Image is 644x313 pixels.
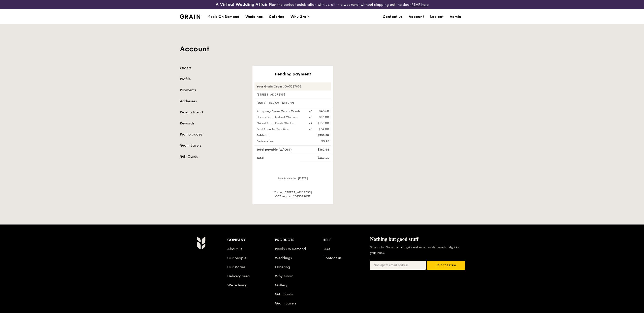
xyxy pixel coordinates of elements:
a: Admin [447,9,464,24]
div: x9 [309,121,312,125]
a: Contact us [323,256,341,260]
div: Meals On Demand [207,9,239,24]
a: Account [406,9,427,24]
div: $93.00 [319,115,329,119]
a: Why Grain [275,274,293,278]
div: Products [275,237,323,244]
a: Refer a friend [180,110,246,115]
div: Help [323,237,370,244]
a: Why Grain [287,9,313,24]
span: Nothing but good stuff [370,236,418,242]
div: Grilled Farm Fresh Chicken [253,121,306,125]
a: Weddings [275,256,292,260]
div: Honey Duo Mustard Chicken [253,115,306,119]
a: Delivery area [227,274,250,278]
a: RSVP here [411,3,429,7]
div: $358.50 [306,133,332,137]
div: $84.00 [319,127,329,131]
div: Plan the perfect celebration with us, all in a weekend, without stepping out the door. [177,2,467,7]
img: Grain [197,237,205,249]
a: Grain Savers [180,143,246,148]
div: $3.95 [306,139,332,143]
a: GrainGrain [180,9,200,24]
a: Grain Savers [275,301,296,305]
div: $46.50 [319,109,329,113]
a: Contact us [380,9,406,24]
div: Grain, [STREET_ADDRESS] GST reg no: 201332903E [254,190,331,198]
strong: Your Grain Order [256,85,282,88]
a: Gallery [275,283,287,287]
h1: Account [180,44,464,54]
div: Company [227,237,275,244]
a: Addresses [180,99,246,104]
div: Basil Thunder Tea Rice [253,127,306,131]
span: Total payable (w/ GST) [256,148,292,151]
a: About us [227,247,242,251]
div: Invoice date: [DATE] [254,176,331,184]
div: x6 [309,127,312,131]
a: Catering [275,265,290,269]
div: [STREET_ADDRESS] [254,93,331,97]
a: FAQ [323,247,330,251]
div: #GA3287852 [254,82,331,91]
a: Meals On Demand [275,247,306,251]
div: Catering [269,9,284,24]
a: Rewards [180,121,246,126]
a: Promo codes [180,132,246,137]
div: Total [253,156,306,160]
a: Weddings [242,9,266,24]
a: Gift Cards [275,292,293,296]
div: $135.00 [318,121,329,125]
a: Gift Cards [180,154,246,159]
a: Profile [180,77,246,82]
div: $362.45 [306,148,332,152]
img: Grain [180,14,200,19]
a: Catering [266,9,287,24]
div: Subtotal [253,133,306,137]
div: x6 [309,115,312,119]
div: Kampung Ayam Masak Merah [253,109,306,113]
h3: A Virtual Wedding Affair [216,2,268,7]
input: Non-spam email address [370,261,426,270]
span: Sign up for Grain mail and get a welcome treat delivered straight to your inbox. [370,245,459,255]
a: We’re hiring [227,283,247,287]
a: Orders [180,66,246,71]
button: Join the crew [427,261,465,270]
a: Our stories [227,265,245,269]
div: Why Grain [291,9,310,24]
a: Our people [227,256,246,260]
div: [DATE] 11:30AM–12:30PM [254,99,331,107]
a: Log out [427,9,447,24]
div: Weddings [245,9,263,24]
div: $362.45 [306,156,332,160]
a: Payments [180,88,246,93]
div: x3 [309,109,312,113]
div: Delivery fee [253,139,306,143]
div: Pending payment [254,72,331,76]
